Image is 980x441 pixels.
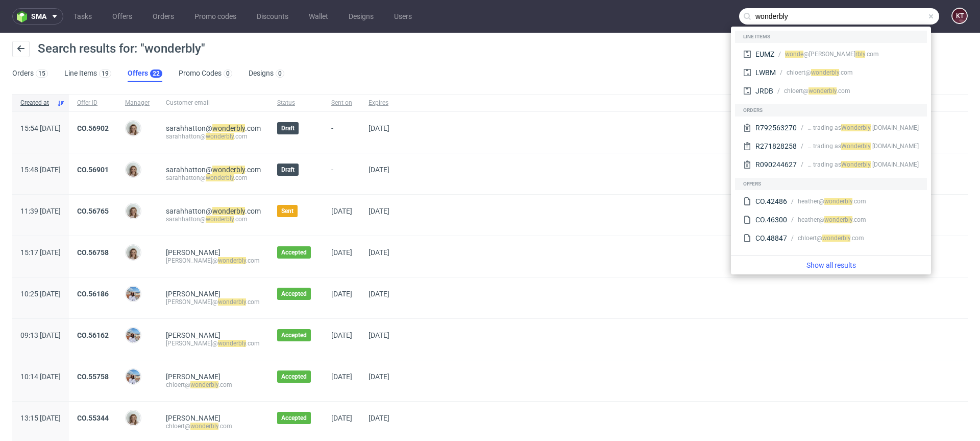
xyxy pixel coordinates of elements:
[281,290,307,298] span: Accepted
[166,166,261,174] span: sarahhatton@ .com
[331,373,352,381] span: [DATE]
[206,174,234,181] mark: wonderbly
[20,248,61,257] span: 15:17 [DATE]
[64,65,111,82] a: Line Items19
[735,31,927,43] div: Line items
[841,143,871,150] span: Wonderbly
[212,124,245,132] mark: wonderbly
[126,163,140,177] img: Monika Poźniak
[735,104,927,117] div: Orders
[331,290,352,298] span: [DATE]
[811,69,829,76] span: wonde
[755,86,773,96] div: JRDB
[331,331,352,339] span: [DATE]
[106,8,138,25] a: Offers
[843,197,866,206] div: .com
[166,257,261,265] div: [PERSON_NAME]@ .com
[126,411,140,425] img: Monika Poźniak
[166,124,261,132] span: sarahhatton@ .com
[206,133,234,140] mark: wonderbly
[785,51,803,58] span: wonde
[841,161,871,168] span: Wonderbly
[824,198,843,205] span: wonde
[126,245,140,260] img: Monika Poźniak
[166,174,261,182] div: sarahhatton@ .com
[17,11,31,22] img: logo
[807,142,919,151] div: [DOMAIN_NAME] Ltd., trading as
[798,234,841,243] div: chloert@
[218,298,246,306] mark: wonderbly
[735,260,927,270] a: Show all results
[77,248,109,257] a: CO.56758
[153,70,160,77] div: 22
[827,87,837,95] span: rbly
[755,141,797,151] div: R271828258
[38,70,45,77] div: 15
[755,49,774,59] div: EUMZ
[841,124,871,131] span: Wonderbly
[20,331,61,339] span: 09:13 [DATE]
[331,414,352,422] span: [DATE]
[20,207,61,215] span: 11:39 [DATE]
[808,87,827,95] span: wonde
[77,99,109,107] span: Offer ID
[166,207,261,215] span: sarahhatton@ .com
[126,287,140,301] img: Marta Kozłowska
[369,124,389,132] span: [DATE]
[20,166,61,174] span: 15:48 [DATE]
[303,8,334,25] a: Wallet
[369,373,389,381] span: [DATE]
[20,414,61,422] span: 13:15 [DATE]
[126,369,140,384] img: Marta Kozłowska
[126,204,140,218] img: Monika Poźniak
[331,99,352,107] span: Sent on
[281,207,293,215] span: Sent
[843,216,852,223] span: rbly
[369,207,389,215] span: [DATE]
[166,373,220,381] a: [PERSON_NAME]
[166,132,261,141] div: sarahhatton@ .com
[281,414,307,422] span: Accepted
[281,166,295,174] span: Draft
[166,331,220,339] a: [PERSON_NAME]
[824,216,843,223] span: wonde
[841,235,850,242] span: rbly
[77,331,109,339] a: CO.56162
[369,290,389,298] span: [DATE]
[369,248,389,257] span: [DATE]
[166,414,220,422] a: [PERSON_NAME]
[20,373,61,381] span: 10:14 [DATE]
[125,99,150,107] span: Manager
[281,373,307,381] span: Accepted
[166,381,261,389] div: chloert@ .com
[841,234,864,243] div: .com
[807,123,919,132] div: [DOMAIN_NAME] Ltd., trading as
[277,99,315,107] span: Status
[166,248,220,257] a: [PERSON_NAME]
[166,422,261,430] div: chloert@ .com
[67,8,98,25] a: Tasks
[77,166,109,174] a: CO.56901
[829,69,839,76] span: rbly
[369,99,389,107] span: Expires
[369,331,389,339] span: [DATE]
[212,207,245,215] mark: wonderbly
[755,159,797,170] div: R090244627
[77,124,109,132] a: CO.56902
[166,339,261,347] div: [PERSON_NAME]@ .com
[784,86,827,96] div: chloert@
[20,290,61,298] span: 10:25 [DATE]
[126,121,140,135] img: Monika Poźniak
[206,216,234,223] mark: wonderbly
[331,166,352,182] span: -
[755,67,776,78] div: LWBM
[798,215,843,224] div: heather@
[798,197,843,206] div: heather@
[102,70,109,77] div: 19
[331,207,352,215] span: [DATE]
[369,414,389,422] span: [DATE]
[12,8,63,25] button: sma
[31,13,46,20] span: sma
[77,373,109,381] a: CO.55758
[755,215,787,225] div: CO.46300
